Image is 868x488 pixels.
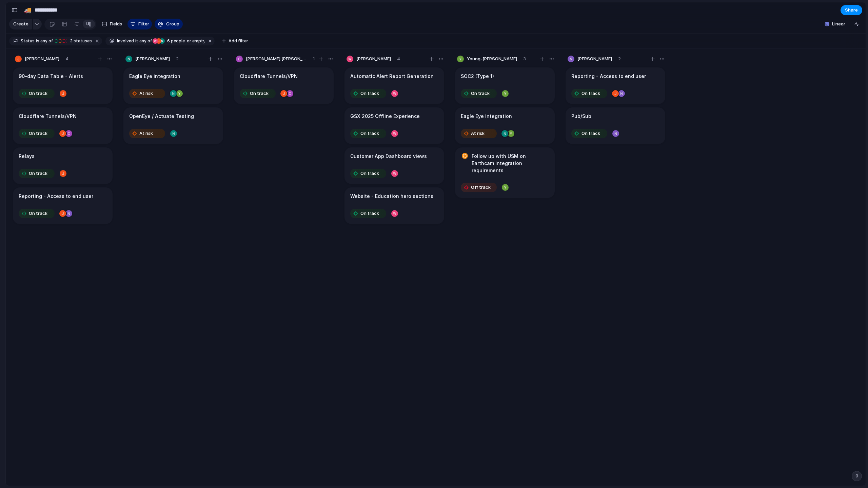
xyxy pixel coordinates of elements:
span: 3 [68,38,74,43]
div: OpenEye / Actuate TestingAt risk [123,107,223,144]
div: Cloudflare Tunnels/VPNOn track [234,67,334,104]
div: RelaysOn track [13,147,113,184]
h1: Customer App Dashboard views [350,152,427,160]
span: [PERSON_NAME] [PERSON_NAME] [246,56,307,62]
button: On track [349,168,388,179]
div: Pub/SubOn track [566,107,665,144]
span: At risk [471,130,485,137]
button: Add filter [218,36,252,46]
div: 90-day Data Table - AlertsOn track [13,67,113,104]
button: Filter [127,19,152,29]
span: is [36,38,39,44]
button: At risk [459,128,498,139]
span: On track [29,90,47,97]
h1: Eagle Eye integration [129,73,180,80]
h1: Cloudflare Tunnels/VPN [240,73,298,80]
span: statuses [68,38,92,44]
span: [PERSON_NAME] [356,56,391,62]
button: On track [570,88,609,99]
span: On track [29,210,47,217]
h1: Reporting - Access to end user [571,73,646,80]
button: On track [17,88,56,99]
button: On track [238,88,277,99]
span: Status [21,38,35,44]
span: Create [13,21,28,27]
span: On track [581,130,600,137]
span: On track [581,90,600,97]
span: [PERSON_NAME] [577,56,612,62]
span: is [135,38,139,44]
span: Group [166,21,179,27]
h1: SOC2 (Type 1) [461,73,494,80]
button: Fields [99,19,125,29]
span: 1 [313,56,315,62]
span: On track [360,130,379,137]
span: 4 [65,56,68,62]
h1: GSX 2025 Offline Experience [350,113,420,120]
div: 🚚 [24,5,32,15]
button: Share [841,5,862,15]
span: At risk [139,130,153,137]
span: any of [39,38,53,44]
span: or empty [186,38,204,44]
span: [PERSON_NAME] [25,56,59,62]
h1: Relays [19,152,35,160]
span: On track [360,210,379,217]
div: GSX 2025 Offline ExperienceOn track [344,107,444,144]
button: 🚚 [22,5,33,16]
span: At risk [139,90,153,97]
span: Share [845,7,858,14]
span: On track [29,170,47,177]
button: At risk [127,128,167,139]
span: 3 [523,56,526,62]
span: Fields [110,21,122,27]
span: On track [360,90,379,97]
div: Automatic Alert Report GenerationOn track [344,67,444,104]
div: Eagle Eye integrationAt risk [123,67,223,104]
span: 6 [165,38,171,43]
div: SOC2 (Type 1)On track [455,67,555,104]
h1: Eagle Eye integration [461,113,512,120]
h1: Pub/Sub [571,113,591,120]
button: Linear [822,19,848,29]
span: Off track [471,184,491,191]
span: On track [250,90,269,97]
button: Group [155,19,183,29]
div: Reporting - Access to end userOn track [566,67,665,104]
span: Add filter [229,38,248,44]
button: On track [349,88,388,99]
div: Cloudflare Tunnels/VPNOn track [13,107,113,144]
button: At risk [127,88,167,99]
button: Off track [459,182,498,193]
span: Filter [138,21,149,27]
button: On track [17,128,56,139]
button: isany of [134,37,153,45]
span: On track [29,130,47,137]
button: On track [17,168,56,179]
h1: OpenEye / Actuate Testing [129,113,194,120]
div: Eagle Eye integrationAt risk [455,107,555,144]
button: isany of [35,37,54,45]
h1: Follow up with USM on Earthcam integration requirements [472,152,549,174]
span: 2 [176,56,179,62]
span: Involved [117,38,134,44]
button: On track [349,208,388,219]
div: Customer App Dashboard viewsOn track [344,147,444,184]
h1: 90-day Data Table - Alerts [19,73,83,80]
h1: Cloudflare Tunnels/VPN [19,113,77,120]
button: On track [459,88,498,99]
h1: Website - Education hero sections [350,192,433,200]
span: 2 [618,56,621,62]
button: On track [570,128,609,139]
span: 4 [397,56,400,62]
div: Reporting - Access to end userOn track [13,187,113,224]
span: On track [360,170,379,177]
span: any of [139,38,152,44]
span: Young-[PERSON_NAME] [467,56,517,62]
div: Follow up with USM on Earthcam integration requirementsOff track [455,147,555,198]
button: On track [17,208,56,219]
h1: Reporting - Access to end user [19,192,93,200]
button: On track [349,128,388,139]
button: 3 statuses [53,37,93,45]
h1: Automatic Alert Report Generation [350,73,434,80]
